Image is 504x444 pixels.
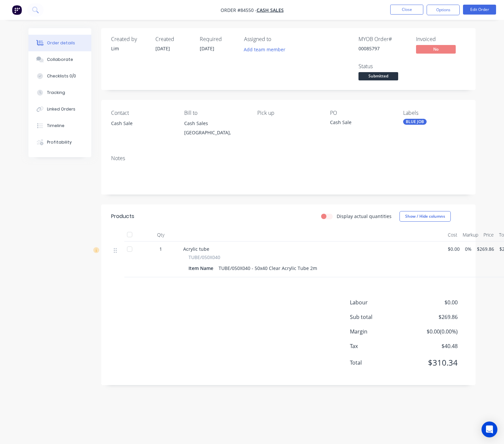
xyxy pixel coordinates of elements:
span: Total [350,359,409,367]
span: Sub total [350,313,409,321]
span: No [416,45,456,53]
span: $40.48 [409,342,458,350]
div: Qty [141,228,181,242]
a: Cash Sales [257,7,284,13]
span: $269.86 [409,313,458,321]
button: Add team member [240,45,289,54]
button: Collaborate [28,51,91,68]
div: BLUE JOB [403,119,427,125]
span: 1 [159,245,162,252]
span: [DATE] [155,45,170,52]
div: Products [111,212,134,220]
button: Tracking [28,84,91,101]
button: Options [427,5,460,15]
button: Checklists 0/0 [28,68,91,84]
span: TUBE/050X040 [189,254,220,261]
div: Cash Sales[GEOGRAPHIC_DATA], [184,119,247,140]
div: Tracking [47,90,65,96]
span: Order #84550 - [221,7,257,13]
div: Created [155,36,192,42]
div: [GEOGRAPHIC_DATA], [184,128,247,137]
button: Order details [28,35,91,51]
button: Timeline [28,117,91,134]
div: Labels [403,110,466,116]
div: Price [481,228,496,242]
div: Status [358,63,408,69]
div: Linked Orders [47,106,75,112]
div: Pick up [257,110,320,116]
div: Required [200,36,236,42]
span: $310.34 [409,357,458,369]
div: Cash Sale [111,119,174,128]
div: Checklists 0/0 [47,73,76,79]
span: Tax [350,342,409,350]
div: Cash Sale [111,119,174,140]
button: Add team member [244,45,289,54]
div: 00085797 [358,45,408,52]
div: Open Intercom Messenger [482,422,497,437]
span: [DATE] [200,45,214,52]
button: Close [390,5,423,15]
div: Collaborate [47,57,73,63]
div: Cash Sales [184,119,247,128]
div: Profitability [47,139,72,145]
span: $0.00 [409,298,458,306]
div: Timeline [47,123,64,129]
div: Bill to [184,110,247,116]
span: $0.00 ( 0.00 %) [409,328,458,335]
button: Profitability [28,134,91,151]
label: Display actual quantities [337,213,392,220]
img: Factory [12,5,22,15]
div: PO [330,110,393,116]
span: Acrylic tube [183,246,209,252]
button: Submitted [358,72,398,82]
div: Invoiced [416,36,466,42]
div: TUBE/050X040 - 50x40 Clear Acrylic Tube 2m [216,263,320,273]
div: Item Name [189,263,216,273]
div: Cash Sale [330,119,393,128]
div: Assigned to [244,36,310,42]
button: Show / Hide columns [399,211,451,222]
div: Cost [445,228,460,242]
div: Order details [47,40,75,46]
span: $269.86 [477,245,494,252]
span: Submitted [358,72,398,80]
div: Contact [111,110,174,116]
div: Lim [111,45,147,52]
button: Edit Order [463,5,496,15]
span: 0% [465,245,472,252]
span: Labour [350,298,409,306]
div: MYOB Order # [358,36,408,42]
div: Created by [111,36,147,42]
span: Margin [350,328,409,335]
div: Notes [111,155,466,161]
span: $0.00 [448,245,460,252]
div: Markup [460,228,481,242]
button: Linked Orders [28,101,91,117]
